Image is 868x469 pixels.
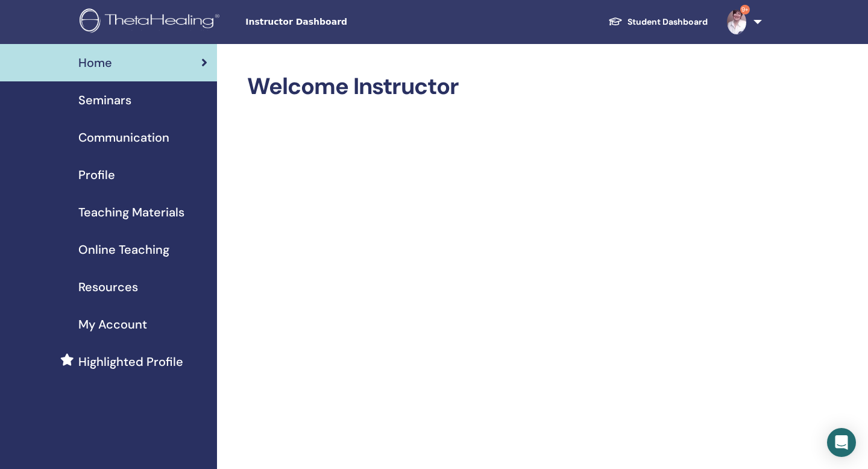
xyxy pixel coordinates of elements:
span: Online Teaching [78,241,169,259]
img: logo.png [80,8,224,36]
span: My Account [78,315,147,333]
span: Profile [78,166,115,184]
span: Instructor Dashboard [245,16,426,28]
span: Resources [78,278,138,296]
span: Communication [78,128,169,146]
span: Teaching Materials [78,203,184,221]
img: default.jpg [727,10,746,34]
img: graduation-cap-white.svg [608,16,623,27]
span: Highlighted Profile [78,353,183,371]
span: 9+ [740,5,750,14]
h2: Welcome Instructor [247,73,759,101]
a: Student Dashboard [599,11,717,33]
span: Seminars [78,91,131,109]
div: Open Intercom Messenger [827,428,856,457]
span: Home [78,54,112,72]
